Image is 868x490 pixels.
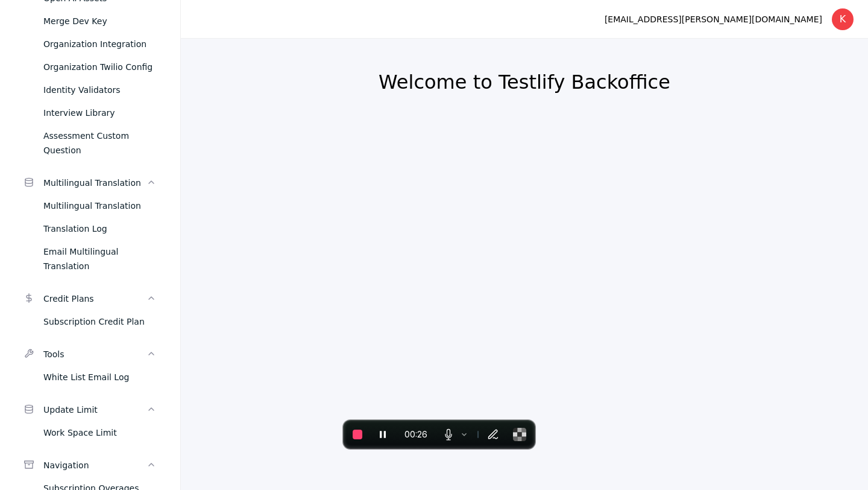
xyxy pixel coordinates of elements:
div: Work Space Limit [43,425,156,440]
a: Work Space Limit [14,421,166,444]
div: Email Multilingual Translation [43,244,156,273]
div: Organization Twilio Config [43,60,156,74]
div: White List Email Log [43,370,156,384]
a: Multilingual Translation [14,194,166,217]
div: [EMAIL_ADDRESS][PERSON_NAME][DOMAIN_NAME] [605,12,822,27]
a: Translation Log [14,217,166,240]
div: Translation Log [43,221,156,236]
div: Tools [43,347,146,361]
a: White List Email Log [14,366,166,389]
div: Update Limit [43,402,146,417]
div: Credit Plans [43,291,146,306]
div: Multilingual Translation [43,199,156,213]
div: Navigation [43,458,146,472]
h2: Welcome to Testlify Backoffice [210,70,839,94]
div: K [832,8,854,30]
a: Organization Integration [14,33,166,56]
div: Assessment Custom Question [43,129,156,157]
a: Assessment Custom Question [14,124,166,162]
div: Merge Dev Key [43,14,156,28]
a: Organization Twilio Config [14,56,166,78]
div: Identity Validators [43,83,156,97]
div: Organization Integration [43,37,156,51]
a: Subscription Credit Plan [14,310,166,333]
div: Subscription Credit Plan [43,314,156,329]
a: Merge Dev Key [14,10,166,33]
div: Multilingual Translation [43,176,146,190]
a: Interview Library [14,101,166,124]
div: Interview Library [43,106,156,120]
a: Email Multilingual Translation [14,240,166,278]
a: Identity Validators [14,78,166,101]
